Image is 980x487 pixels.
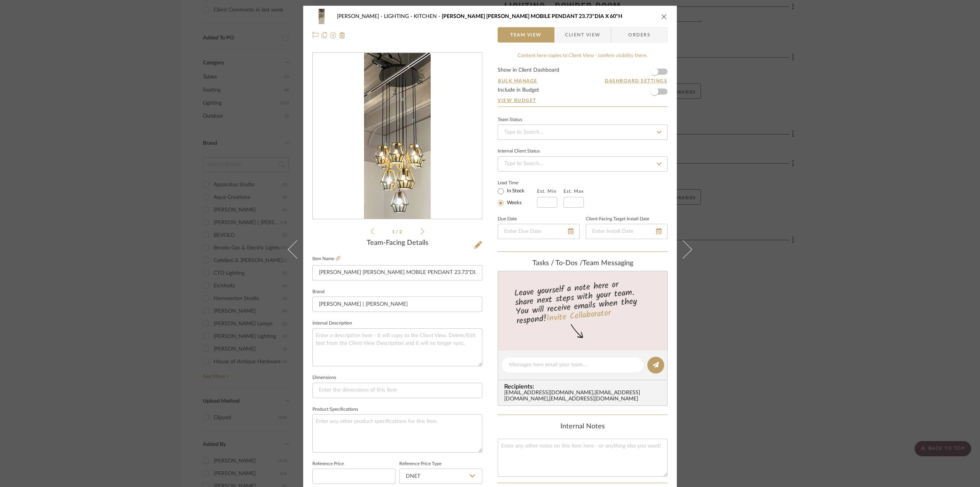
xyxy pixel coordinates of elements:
span: Recipients: [504,383,664,390]
label: Est. Min [537,189,557,194]
button: close [661,13,668,20]
div: Internal Client Status [498,149,540,153]
label: Due Date [498,217,517,221]
button: Bulk Manage [498,77,538,84]
img: 030b7ce3-0991-4a53-ad89-bc8e41b92f0a_436x436.jpg [364,53,431,219]
label: Reference Price Type [399,462,441,466]
label: Product Specifications [312,408,358,412]
input: Enter Due Date [498,224,580,239]
span: 1 [392,230,396,234]
div: Content here copies to Client View - confirm visibility there. [498,52,668,60]
img: 030b7ce3-0991-4a53-ad89-bc8e41b92f0a_48x40.jpg [312,9,331,24]
div: 0 [313,53,482,219]
label: In Stock [505,188,524,195]
label: Item Name [312,256,340,262]
span: LIGHTING - KITCHEN [384,14,442,19]
input: Type to Search… [498,156,668,172]
img: Remove from project [339,32,345,38]
mat-radio-group: Select item type [498,186,537,208]
label: Weeks [505,200,522,207]
label: Est. Max [563,189,584,194]
span: / [396,230,399,234]
a: View Budget [498,97,668,103]
span: [PERSON_NAME] [337,14,384,19]
input: Type to Search… [498,125,668,140]
div: team Messaging [498,259,668,268]
span: Client View [565,27,600,43]
div: Team-Facing Details [312,239,482,248]
input: Enter the dimensions of this item [312,383,482,398]
input: Enter Install Date [586,224,668,239]
label: Dimensions [312,376,336,380]
div: Team Status [498,118,522,122]
input: Enter Item Name [312,265,482,280]
button: Dashboard Settings [604,77,668,84]
div: Leave yourself a note here or share next steps with your team. You will receive emails when they ... [497,276,669,328]
label: Internal Description [312,321,352,325]
label: Reference Price [312,462,344,466]
span: Team View [510,27,542,43]
label: Brand [312,290,325,294]
span: [PERSON_NAME] [PERSON_NAME] MOBILE PENDANT 23.73"DIA X 60"H [442,14,622,19]
label: Lead Time [498,179,537,186]
a: Invite Collaborator [546,307,611,326]
span: Orders [620,27,659,43]
label: Client-Facing Target Install Date [586,217,649,221]
div: [EMAIL_ADDRESS][DOMAIN_NAME] , [EMAIL_ADDRESS][DOMAIN_NAME] , [EMAIL_ADDRESS][DOMAIN_NAME] [504,390,664,402]
span: 2 [399,230,403,234]
input: Enter Brand [312,297,482,312]
span: Tasks / To-Dos / [532,260,583,267]
div: Internal Notes [498,423,668,431]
